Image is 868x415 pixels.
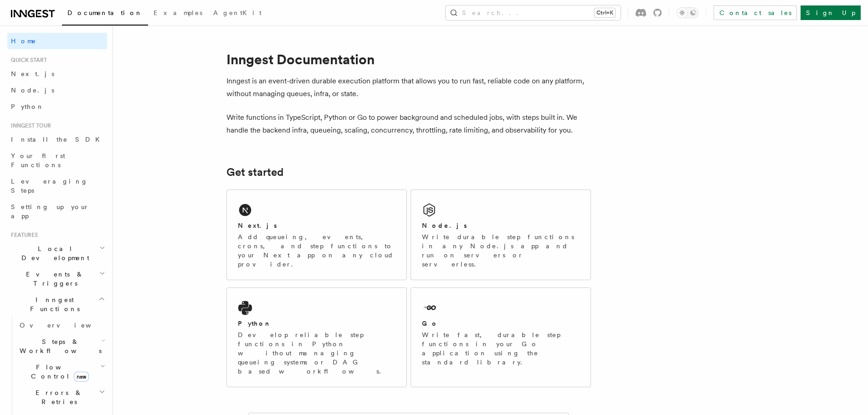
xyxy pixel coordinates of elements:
[7,82,107,98] a: Node.js
[226,111,591,137] p: Write functions in TypeScript, Python or Go to power background and scheduled jobs, with steps bu...
[7,270,99,288] span: Events & Triggers
[16,337,102,355] span: Steps & Workflows
[62,3,148,26] a: Documentation
[7,292,107,317] button: Inngest Functions
[7,131,107,148] a: Install the SDK
[16,333,107,359] button: Steps & Workflows
[16,359,107,384] button: Flow Controlnew
[422,330,580,367] p: Write fast, durable step functions in your Go application using the standard library.
[446,5,621,20] button: Search...Ctrl+K
[422,232,580,269] p: Write durable step functions in any Node.js app and run on servers or serverless.
[7,56,47,64] span: Quick start
[7,148,107,173] a: Your first Functions
[7,241,107,266] button: Local Development
[714,5,797,20] a: Contact sales
[213,9,262,16] span: AgentKit
[11,136,105,143] span: Install the SDK
[7,173,107,199] a: Leveraging Steps
[11,36,36,46] span: Home
[67,9,143,16] span: Documentation
[238,221,277,230] h2: Next.js
[238,330,395,376] p: Develop reliable step functions in Python without managing queueing systems or DAG based workflows.
[238,232,395,269] p: Add queueing, events, crons, and step functions to your Next app on any cloud provider.
[238,319,272,328] h2: Python
[74,372,89,382] span: new
[226,287,407,387] a: PythonDevelop reliable step functions in Python without managing queueing systems or DAG based wo...
[208,3,267,25] a: AgentKit
[11,70,54,77] span: Next.js
[595,8,615,17] kbd: Ctrl+K
[7,66,107,82] a: Next.js
[11,203,89,220] span: Setting up your app
[11,152,65,169] span: Your first Functions
[422,221,467,230] h2: Node.js
[7,244,99,262] span: Local Development
[16,317,107,333] a: Overview
[7,98,107,115] a: Python
[7,122,51,129] span: Inngest tour
[7,295,98,313] span: Inngest Functions
[154,9,202,16] span: Examples
[11,103,44,110] span: Python
[16,388,99,406] span: Errors & Retries
[7,199,107,224] a: Setting up your app
[7,231,38,239] span: Features
[11,178,88,194] span: Leveraging Steps
[148,3,208,25] a: Examples
[226,166,283,179] a: Get started
[7,33,107,49] a: Home
[16,363,100,381] span: Flow Control
[411,190,591,280] a: Node.jsWrite durable step functions in any Node.js app and run on servers or serverless.
[16,384,107,410] button: Errors & Retries
[422,319,438,328] h2: Go
[801,5,861,20] a: Sign Up
[411,287,591,387] a: GoWrite fast, durable step functions in your Go application using the standard library.
[226,75,591,100] p: Inngest is an event-driven durable execution platform that allows you to run fast, reliable code ...
[7,266,107,292] button: Events & Triggers
[677,7,699,18] button: Toggle dark mode
[226,51,591,67] h1: Inngest Documentation
[11,87,54,94] span: Node.js
[20,322,113,329] span: Overview
[226,190,407,280] a: Next.jsAdd queueing, events, crons, and step functions to your Next app on any cloud provider.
